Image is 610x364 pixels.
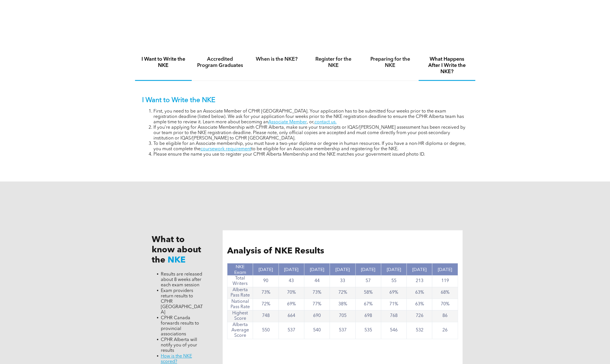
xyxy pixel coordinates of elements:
[355,310,381,322] td: 698
[304,275,330,287] td: 44
[424,56,470,75] h4: What Happens After I Write the NKE?
[407,322,432,339] td: 532
[161,272,202,287] span: Results are released about 8 weeks after each exam session
[278,275,304,287] td: 43
[278,263,304,275] th: [DATE]
[310,56,357,69] h4: Register for the NKE
[330,299,355,310] td: 38%
[278,322,304,339] td: 537
[381,310,406,322] td: 768
[278,299,304,310] td: 69%
[227,322,253,339] td: Alberta Average Score
[330,263,355,275] th: [DATE]
[197,56,243,69] h4: Accredited Program Graduates
[253,275,278,287] td: 90
[330,275,355,287] td: 33
[381,299,406,310] td: 71%
[432,287,458,299] td: 68%
[381,287,406,299] td: 69%
[140,56,187,69] h4: I Want to Write the NKE
[253,322,278,339] td: 550
[355,287,381,299] td: 58%
[304,263,330,275] th: [DATE]
[278,287,304,299] td: 70%
[355,322,381,339] td: 535
[253,263,278,275] th: [DATE]
[268,120,307,124] a: Associate Member
[355,263,381,275] th: [DATE]
[407,263,432,275] th: [DATE]
[381,275,406,287] td: 55
[278,310,304,322] td: 664
[227,310,253,322] td: Highest Score
[381,322,406,339] td: 546
[355,299,381,310] td: 67%
[355,275,381,287] td: 57
[254,56,300,62] h4: When is the NKE?
[153,141,468,152] li: To be eligible for an Associate membership, you must have a two-year diploma or degree in human r...
[330,322,355,339] td: 537
[142,96,468,105] p: I Want to Write the NKE
[304,310,330,322] td: 690
[200,147,251,151] a: coursework requirement
[304,322,330,339] td: 540
[227,299,253,310] td: National Pass Rate
[161,338,197,353] span: CPHR Alberta will notify you of your results
[407,310,432,322] td: 726
[432,299,458,310] td: 70%
[152,236,201,264] span: What to know about the
[304,287,330,299] td: 73%
[227,247,324,255] span: Analysis of NKE Results
[381,263,406,275] th: [DATE]
[168,256,185,264] span: NKE
[253,287,278,299] td: 73%
[432,322,458,339] td: 26
[227,275,253,287] td: Total Writers
[161,289,203,315] span: Exam providers return results to CPHR [GEOGRAPHIC_DATA]
[153,125,468,141] li: If you’re applying for Associate Membership with CPHR Alberta, make sure your transcripts or IQAS...
[161,354,192,364] a: How is the NKE scored?
[367,56,413,69] h4: Preparing for the NKE
[407,275,432,287] td: 213
[153,152,468,157] li: Please ensure the name you use to register your CPHR Alberta Membership and the NKE matches your ...
[432,263,458,275] th: [DATE]
[432,275,458,287] td: 119
[253,299,278,310] td: 72%
[432,310,458,322] td: 86
[330,287,355,299] td: 72%
[161,316,199,337] span: CPHR Canada forwards results to provincial associations
[407,299,432,310] td: 63%
[227,263,253,275] th: NKE Exam
[227,287,253,299] td: Alberta Pass Rate
[330,310,355,322] td: 705
[407,287,432,299] td: 63%
[153,109,468,125] li: First, you need to be an Associate Member of CPHR [GEOGRAPHIC_DATA]. Your application has to be s...
[304,299,330,310] td: 77%
[315,120,337,124] a: contact us.
[253,310,278,322] td: 748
